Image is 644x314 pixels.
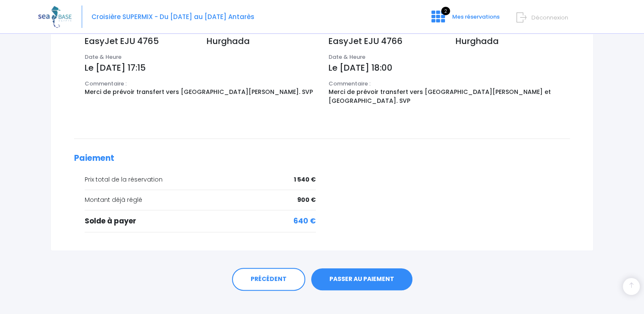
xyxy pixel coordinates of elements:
[531,14,568,22] span: Déconnexion
[329,53,365,61] span: Date & Heure
[85,61,316,74] p: Le [DATE] 17:15
[85,196,316,204] div: Montant déjà réglé
[425,16,505,24] a: 2 Mes réservations
[85,88,316,96] p: Merci de prévoir transfert vers [GEOGRAPHIC_DATA][PERSON_NAME]. SVP
[297,196,316,204] span: 900 €
[91,12,254,21] span: Croisière SUPERMIX - Du [DATE] au [DATE] Antarès
[293,216,316,227] span: 640 €
[441,7,450,15] span: 2
[207,35,316,47] p: Hurghada
[85,216,316,227] div: Solde à payer
[329,80,370,88] span: Commentaire :
[329,35,443,47] p: EasyJet EJU 4766
[294,175,316,184] span: 1 540 €
[85,80,127,88] span: Commentaire :
[329,88,570,105] p: Merci de prévoir transfert vers [GEOGRAPHIC_DATA][PERSON_NAME] et [GEOGRAPHIC_DATA]. SVP
[329,61,570,74] p: Le [DATE] 18:00
[232,268,305,291] a: PRÉCÉDENT
[74,154,570,163] h2: Paiement
[456,35,570,47] p: Hurghada
[85,35,194,47] p: EasyJet EJU 4765
[452,13,500,21] span: Mes réservations
[85,53,122,61] span: Date & Heure
[311,268,412,290] a: PASSER AU PAIEMENT
[85,175,316,184] div: Prix total de la réservation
